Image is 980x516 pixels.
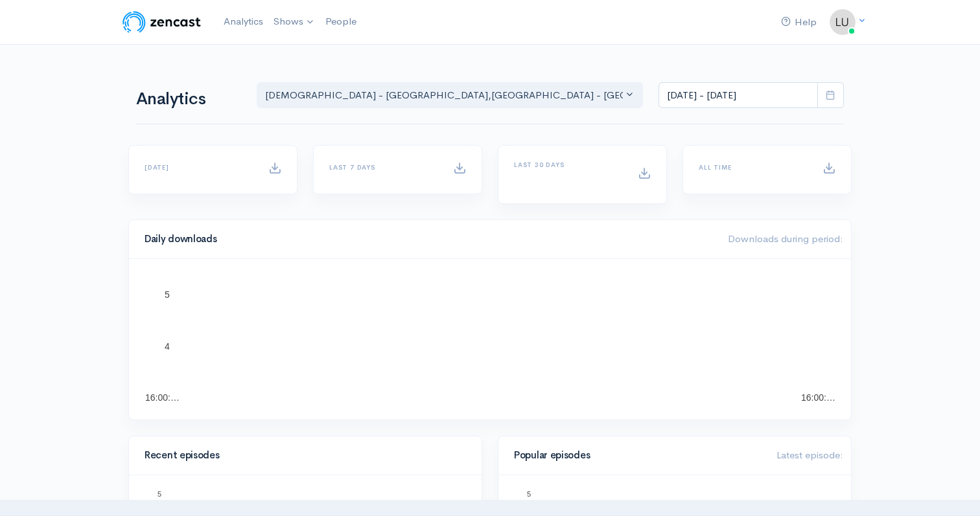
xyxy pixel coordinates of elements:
h4: Popular episodes [514,450,761,461]
text: 5 [527,490,531,498]
h6: Last 7 days [329,164,437,171]
h6: [DATE] [145,164,253,171]
h1: Analytics [136,90,241,109]
text: 5 [165,289,170,300]
h4: Daily downloads [145,234,712,245]
text: 5 [157,490,161,498]
a: Shows [268,8,320,36]
button: Mercy Church - CA, Mercy Church - Santa Mari..., Local Church - San Luis O... [257,82,643,109]
text: 16:00:… [145,392,180,403]
span: Latest episode: [776,449,843,461]
input: analytics date range selector [659,82,818,109]
a: Help [776,8,822,36]
text: 16:00:… [801,392,835,403]
a: People [320,8,362,36]
h6: All time [699,164,807,171]
h6: Last 30 days [514,161,622,168]
div: [DEMOGRAPHIC_DATA] - [GEOGRAPHIC_DATA] , [GEOGRAPHIC_DATA] - [GEOGRAPHIC_DATA]... , Local [DEMOGR... [265,88,623,103]
img: ... [830,9,856,35]
a: Analytics [218,8,268,36]
span: Downloads during period: [728,232,843,245]
svg: A chart. [145,275,835,404]
h4: Recent episodes [145,450,458,461]
img: ZenCast Logo [121,9,203,35]
text: 4 [165,341,170,352]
